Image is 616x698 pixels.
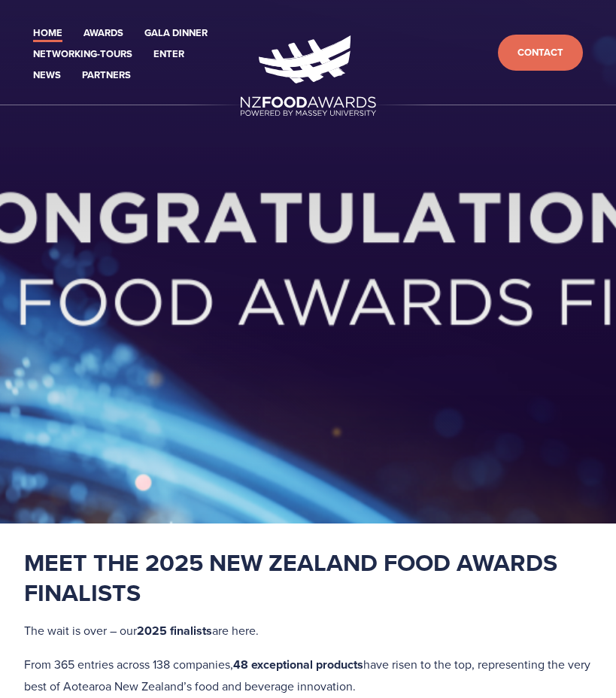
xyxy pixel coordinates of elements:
a: Awards [83,25,123,42]
strong: 48 exceptional products [233,656,363,673]
a: Gala Dinner [144,25,208,42]
a: News [33,67,61,84]
a: Contact [498,35,583,71]
strong: 2025 finalists [137,622,212,639]
p: From 365 entries across 138 companies, have risen to the top, representing the very best of Aotea... [24,654,592,696]
a: Networking-Tours [33,46,132,63]
a: Enter [153,46,184,63]
a: Partners [82,67,131,84]
p: The wait is over – our are here. [24,620,592,642]
strong: Meet the 2025 New Zealand Food Awards Finalists [24,545,563,610]
a: Home [33,25,62,42]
